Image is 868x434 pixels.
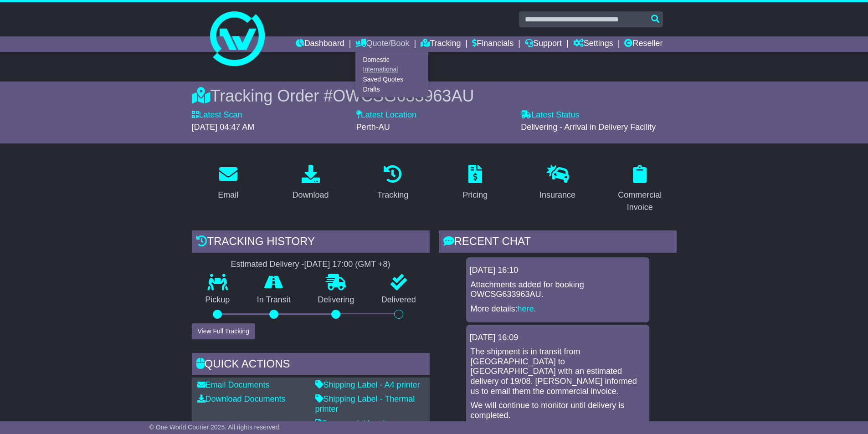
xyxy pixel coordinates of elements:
[368,295,430,305] p: Delivered
[470,266,646,276] div: [DATE] 16:10
[197,394,286,403] a: Download Documents
[192,295,244,305] p: Pickup
[304,295,368,305] p: Delivering
[356,123,390,132] span: Perth-AU
[609,189,671,214] div: Commercial Invoice
[355,52,428,97] div: Quote/Book
[525,36,562,52] a: Support
[573,36,613,52] a: Settings
[192,123,255,132] span: [DATE] 04:47 AM
[471,347,645,396] p: The shipment is in transit from [GEOGRAPHIC_DATA] to [GEOGRAPHIC_DATA] with an estimated delivery...
[212,162,244,204] a: Email
[197,380,270,389] a: Email Documents
[286,162,334,204] a: Download
[539,189,575,201] div: Insurance
[624,36,663,52] a: Reseller
[192,86,677,106] div: Tracking Order #
[377,189,408,201] div: Tracking
[356,75,428,85] a: Saved Quotes
[471,304,645,314] p: More details: .
[603,162,677,217] a: Commercial Invoice
[192,110,242,120] label: Latest Scan
[192,353,430,378] div: Quick Actions
[471,401,645,420] p: We will continue to monitor until delivery is completed.
[243,295,304,305] p: In Transit
[521,123,656,132] span: Delivering - Arrival in Delivery Facility
[315,394,415,414] a: Shipping Label - Thermal printer
[439,230,677,255] div: RECENT CHAT
[471,280,645,300] p: Attachments added for booking OWCSG633963AU.
[218,189,238,201] div: Email
[355,36,409,52] a: Quote/Book
[457,162,493,204] a: Pricing
[470,333,646,343] div: [DATE] 16:09
[534,162,581,204] a: Insurance
[304,260,390,270] div: [DATE] 17:00 (GMT +8)
[315,380,420,389] a: Shipping Label - A4 printer
[292,189,329,201] div: Download
[333,87,474,105] span: OWCSG633963AU
[371,162,414,204] a: Tracking
[149,424,281,431] span: © One World Courier 2025. All rights reserved.
[356,65,428,75] a: International
[518,304,534,313] a: here
[356,84,428,94] a: Drafts
[462,189,488,201] div: Pricing
[521,110,579,120] label: Latest Status
[356,110,416,120] label: Latest Location
[421,36,461,52] a: Tracking
[192,323,255,339] button: View Full Tracking
[296,36,344,52] a: Dashboard
[192,260,430,270] div: Estimated Delivery -
[472,36,514,52] a: Financials
[315,419,394,428] a: Commercial Invoice
[356,55,428,65] a: Domestic
[192,230,430,255] div: Tracking history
